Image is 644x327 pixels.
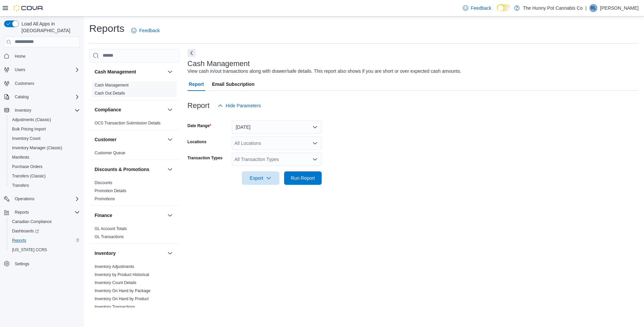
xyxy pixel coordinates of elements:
button: Catalog [12,93,31,101]
span: Inventory [12,106,80,114]
h3: Inventory [95,250,116,257]
p: | [585,4,587,12]
span: Inventory Transactions [95,304,135,310]
span: Bulk Pricing Import [12,126,46,132]
span: Settings [12,259,80,268]
button: Hide Parameters [215,99,264,112]
span: Washington CCRS [9,246,80,254]
button: Export [242,171,279,185]
span: Report [189,77,204,91]
span: Operations [15,196,35,202]
span: Adjustments (Classic) [12,117,51,122]
button: Transfers [7,181,83,190]
span: Transfers (Classic) [9,172,80,180]
div: Cash Management [89,81,179,100]
a: GL Account Totals [95,226,127,231]
div: Compliance [89,119,179,130]
button: Cash Management [95,68,165,75]
span: OCS Transaction Submission Details [95,120,161,126]
span: Hide Parameters [226,102,261,109]
a: Dashboards [7,226,83,236]
button: Home [1,51,83,61]
a: Transfers (Classic) [9,172,48,180]
button: Inventory [1,106,83,115]
label: Locations [187,139,207,145]
span: Catalog [15,94,29,100]
a: Inventory Count [9,134,43,143]
a: Cash Out Details [95,91,125,96]
a: Settings [12,260,32,268]
a: Home [12,52,28,60]
a: Bulk Pricing Import [9,125,49,133]
a: Cash Management [95,83,128,88]
a: Inventory On Hand by Package [95,288,151,293]
span: Discounts [95,180,112,185]
div: Discounts & Promotions [89,179,179,206]
button: Open list of options [312,141,318,146]
span: Transfers [12,183,29,188]
a: [US_STATE] CCRS [9,246,50,254]
span: Reports [12,208,80,216]
span: Inventory Manager (Classic) [12,145,62,151]
button: Compliance [166,106,174,114]
a: Adjustments (Classic) [9,116,54,124]
a: Promotion Details [95,188,126,193]
button: Operations [1,194,83,204]
span: Customer Queue [95,150,125,156]
a: Inventory Manager (Classic) [9,144,65,152]
div: Rikki Lynch [589,4,597,12]
a: Inventory On Hand by Product [95,296,149,301]
button: Discounts & Promotions [95,166,165,173]
span: Dark Mode [497,11,497,12]
h1: Reports [89,22,124,35]
label: Transaction Types [187,155,222,161]
button: Compliance [95,106,165,113]
button: Users [1,65,83,74]
div: Finance [89,225,179,243]
a: Dashboards [9,227,42,235]
h3: Discounts & Promotions [95,166,149,173]
h3: Compliance [95,106,121,113]
button: Customers [1,78,83,88]
button: Customer [95,136,165,143]
span: Operations [12,195,80,203]
div: Customer [89,149,179,160]
span: Dashboards [12,228,39,234]
span: Purchase Orders [9,163,80,171]
span: GL Account Totals [95,226,127,231]
span: Adjustments (Classic) [9,116,80,124]
h3: Finance [95,212,112,219]
img: Cova [13,5,44,11]
span: GL Transactions [95,234,124,239]
span: Inventory Manager (Classic) [9,144,80,152]
button: Finance [166,211,174,219]
span: Customers [15,81,34,86]
a: Customer Queue [95,151,125,155]
span: Run Report [291,175,315,181]
span: [US_STATE] CCRS [12,247,47,253]
a: Promotions [95,197,115,201]
a: Canadian Compliance [9,218,54,226]
span: Load All Apps in [GEOGRAPHIC_DATA] [19,20,80,34]
span: Manifests [12,155,29,160]
span: Customers [12,79,80,88]
a: Transfers [9,181,32,189]
button: Adjustments (Classic) [7,115,83,124]
a: Reports [9,236,29,244]
span: Inventory Adjustments [95,264,134,269]
div: View cash in/out transactions along with drawer/safe details. This report also shows if you are s... [187,68,462,75]
button: Inventory Count [7,134,83,143]
button: Inventory [95,250,165,257]
button: Operations [12,195,37,203]
a: OCS Transaction Submission Details [95,121,161,125]
h3: Report [187,102,210,110]
span: Inventory On Hand by Product [95,296,149,302]
a: Purchase Orders [9,163,45,171]
a: Discounts [95,180,112,185]
button: Open list of options [312,157,318,162]
button: [US_STATE] CCRS [7,245,83,255]
button: Purchase Orders [7,162,83,171]
span: RL [591,4,596,12]
button: Settings [1,259,83,268]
